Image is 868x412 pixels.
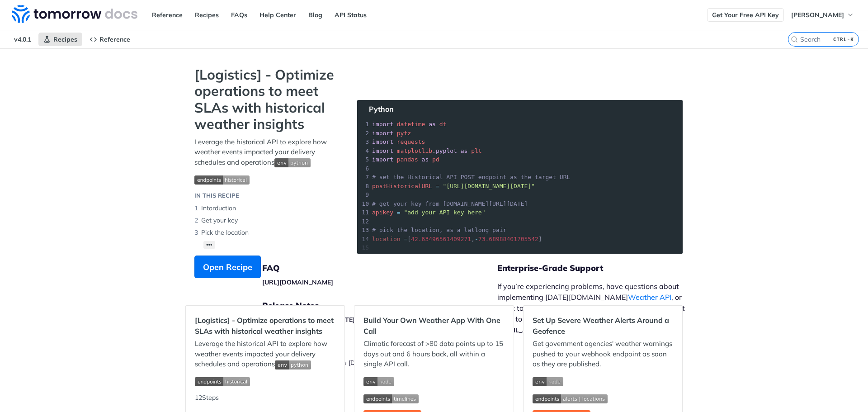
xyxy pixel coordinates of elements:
svg: Search [791,36,798,43]
img: env [274,158,311,167]
a: FAQs [226,8,252,22]
span: Expand image [363,376,504,387]
p: Leverage the historical API to explore how weather events impacted your delivery schedules and op... [194,137,339,168]
span: Reference [99,35,130,43]
img: endpoint [363,394,419,403]
span: Expand image [533,393,673,403]
span: Open Recipe [203,261,252,273]
a: Reference [147,8,188,22]
button: Open Recipe [194,256,261,278]
a: Get Your Free API Key [707,8,784,22]
span: Expand image [363,393,504,403]
div: IN THIS RECIPE [194,191,239,200]
h5: Release Notes [262,300,497,311]
span: [PERSON_NAME] [791,11,844,19]
img: endpoint [194,175,250,185]
img: Tomorrow.io Weather API Docs [12,5,137,23]
h2: Build Your Own Weather App With One Call [363,315,504,336]
button: [PERSON_NAME] [786,8,859,22]
li: Pick the location [194,227,339,239]
img: endpoint [533,394,608,403]
img: env [533,377,563,386]
button: ••• [203,241,215,249]
h2: Set Up Severe Weather Alerts Around a Geofence [533,315,673,336]
a: API Status [330,8,372,22]
a: Recipes [38,33,82,46]
span: Expand image [274,158,311,166]
a: Weather API [628,293,671,302]
strong: [Logistics] - Optimize operations to meet SLAs with historical weather insights [194,66,339,133]
img: endpoint [195,377,250,386]
kbd: CTRL-K [831,35,856,44]
span: v4.0.1 [9,33,36,46]
p: Climatic forecast of >80 data points up to 15 days out and 6 hours back, all within a single API ... [363,339,504,369]
li: Get your key [194,214,339,227]
li: Intorduction [194,202,339,214]
a: Reference [85,33,135,46]
a: Recipes [190,8,224,22]
p: Get government agencies' weather warnings pushed to your webhook endpoint as soon as they are pub... [533,339,673,369]
span: Recipes [53,35,77,43]
p: Leverage the historical API to explore how weather events impacted your delivery schedules and op... [195,339,335,369]
span: Expand image [275,360,311,368]
img: env [275,360,311,369]
img: env [363,377,394,386]
span: Expand image [533,376,673,387]
span: Expand image [195,376,335,387]
a: Help Center [255,8,301,22]
a: Blog [303,8,327,22]
h2: [Logistics] - Optimize operations to meet SLAs with historical weather insights [195,315,335,336]
span: Expand image [194,174,339,185]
